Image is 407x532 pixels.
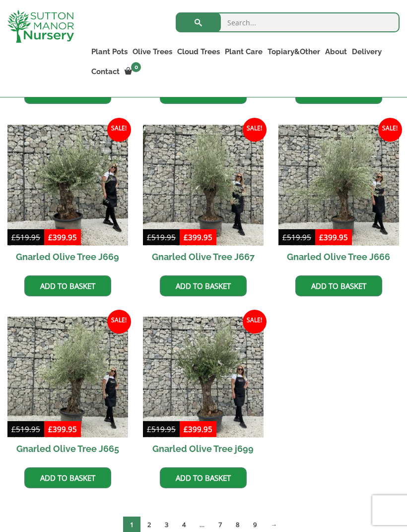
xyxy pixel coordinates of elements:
span: £ [319,232,324,242]
input: Search... [176,12,400,32]
img: Gnarled Olive Tree J667 [143,125,264,246]
span: Sale! [243,118,267,142]
a: 0 [122,65,144,79]
a: Add to basket: “Gnarled Olive Tree J667” [160,275,247,296]
span: Sale! [107,118,131,142]
a: Add to basket: “Gnarled Olive Tree J666” [295,275,382,296]
span: Sale! [378,118,402,142]
span: £ [11,232,16,242]
h2: Gnarled Olive Tree J669 [7,246,128,268]
a: Add to basket: “Gnarled Olive Tree j699” [160,467,247,488]
a: Delivery [349,45,384,59]
bdi: 399.95 [48,424,77,434]
a: Sale! Gnarled Olive Tree j699 [143,317,264,460]
span: £ [184,424,188,434]
span: 0 [131,62,141,72]
img: Gnarled Olive Tree J669 [7,125,128,246]
a: Add to basket: “Gnarled Olive Tree J669” [24,275,111,296]
bdi: 519.95 [147,232,176,242]
bdi: 519.95 [11,424,40,434]
img: Gnarled Olive Tree j699 [143,317,264,438]
span: £ [48,424,53,434]
bdi: 399.95 [48,232,77,242]
a: Cloud Trees [175,45,222,59]
bdi: 519.95 [282,232,311,242]
a: Contact [89,65,122,79]
bdi: 399.95 [319,232,348,242]
a: Olive Trees [130,45,175,59]
bdi: 519.95 [11,232,40,242]
h2: Gnarled Olive Tree J665 [7,438,128,460]
span: Sale! [243,310,267,334]
span: £ [184,232,188,242]
a: Topiary&Other [265,45,323,59]
bdi: 399.95 [184,232,212,242]
a: Plant Care [222,45,265,59]
a: Sale! Gnarled Olive Tree J665 [7,317,128,460]
img: Gnarled Olive Tree J666 [278,125,399,246]
a: Plant Pots [89,45,130,59]
img: Gnarled Olive Tree J665 [7,317,128,438]
h2: Gnarled Olive Tree j699 [143,438,264,460]
bdi: 519.95 [147,424,176,434]
span: £ [147,424,151,434]
bdi: 399.95 [184,424,212,434]
h2: Gnarled Olive Tree J667 [143,246,264,268]
a: About [323,45,349,59]
a: Sale! Gnarled Olive Tree J666 [278,125,399,268]
a: Add to basket: “Gnarled Olive Tree J665” [24,467,111,488]
a: Sale! Gnarled Olive Tree J669 [7,125,128,268]
h2: Gnarled Olive Tree J666 [278,246,399,268]
span: £ [11,424,16,434]
img: logo [7,10,74,43]
a: Sale! Gnarled Olive Tree J667 [143,125,264,268]
span: £ [282,232,287,242]
span: £ [48,232,53,242]
span: £ [147,232,151,242]
span: Sale! [107,310,131,334]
